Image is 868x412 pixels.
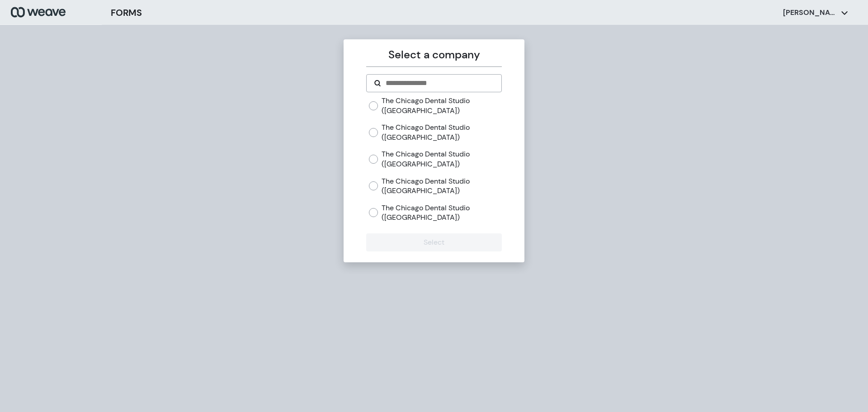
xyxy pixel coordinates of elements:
h3: FORMS [111,6,142,19]
p: Select a company [366,47,501,63]
p: [PERSON_NAME] [783,8,837,18]
label: The Chicago Dental Studio ([GEOGRAPHIC_DATA]) [382,96,501,115]
label: The Chicago Dental Studio ([GEOGRAPHIC_DATA]) [382,203,501,223]
label: The Chicago Dental Studio ([GEOGRAPHIC_DATA]) [382,123,501,142]
label: The Chicago Dental Studio ([GEOGRAPHIC_DATA]) [382,149,501,169]
button: Select [366,233,501,251]
label: The Chicago Dental Studio ([GEOGRAPHIC_DATA]) [382,176,501,196]
input: Search [385,78,494,89]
